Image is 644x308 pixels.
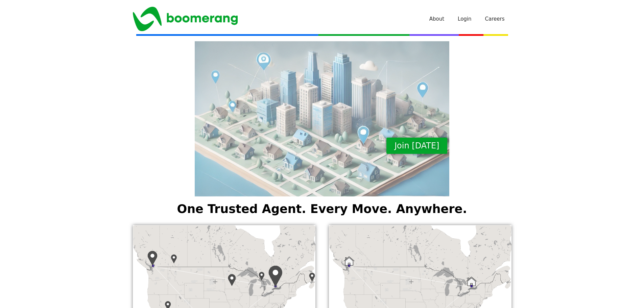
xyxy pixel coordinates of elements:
a: About [423,9,451,29]
a: Join [DATE] [386,138,447,154]
a: Careers [478,9,511,29]
span: Join [DATE] [395,142,439,150]
nav: Primary [423,9,511,29]
h2: One Trusted Agent. Every Move. Anywhere. [129,203,515,215]
a: Login [451,9,478,29]
img: Boomerang Realty Network city graphic [195,41,449,196]
img: Boomerang Realty Network [133,7,238,31]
